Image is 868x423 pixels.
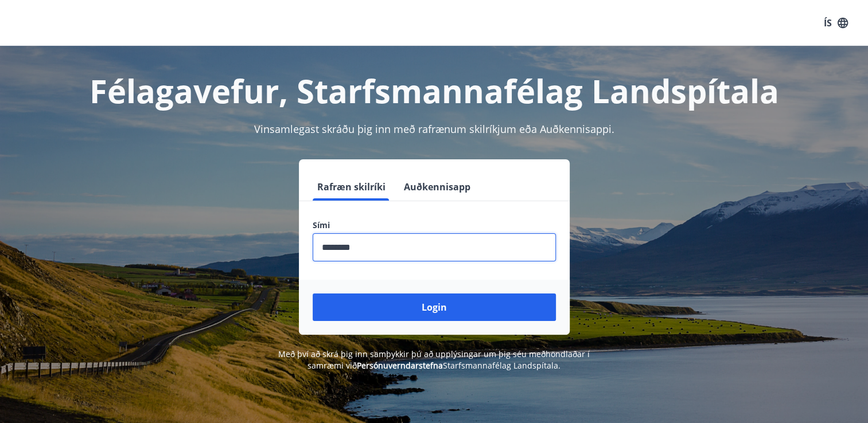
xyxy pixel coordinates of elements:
h1: Félagavefur, Starfsmannafélag Landspítala [35,69,834,112]
button: Auðkennisapp [399,173,475,201]
span: Með því að skrá þig inn samþykkir þú að upplýsingar um þig séu meðhöndlaðar í samræmi við Starfsm... [278,348,590,371]
button: ÍS [818,13,854,33]
label: Sími [313,220,556,231]
button: Rafræn skilríki [313,173,390,201]
a: Persónuverndarstefna [357,360,443,371]
button: Login [313,293,556,321]
span: Vinsamlegast skráðu þig inn með rafrænum skilríkjum eða Auðkennisappi. [254,122,614,136]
